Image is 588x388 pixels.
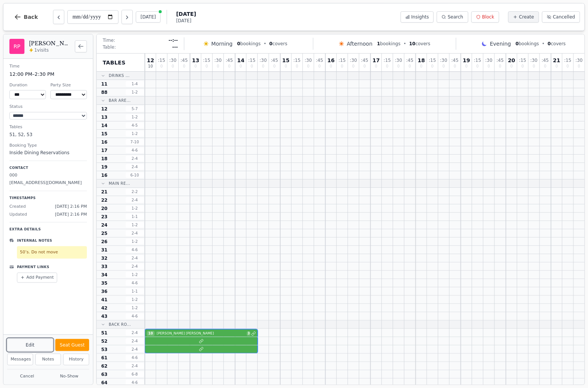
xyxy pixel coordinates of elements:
[126,222,144,228] span: 1 - 2
[482,14,494,20] span: Block
[63,354,89,365] button: History
[240,64,242,68] span: 0
[463,58,470,63] span: 19
[55,212,87,218] span: [DATE] 2:16 PM
[205,64,208,68] span: 0
[126,123,144,128] span: 4 - 5
[17,238,52,244] p: Internal Notes
[9,149,87,156] dd: Inside Dining Reservations
[24,14,38,20] span: Back
[339,58,346,63] span: : 15
[17,265,49,270] p: Payment Links
[176,10,196,18] span: [DATE]
[429,58,436,63] span: : 15
[519,58,526,63] span: : 15
[126,280,144,286] span: 4 - 6
[101,313,108,319] span: 43
[437,11,468,23] button: Search
[126,255,144,261] span: 2 - 4
[9,172,87,179] p: 000
[516,41,519,46] span: 0
[260,58,267,63] span: : 30
[101,156,108,162] span: 18
[126,139,144,145] span: 7 - 10
[9,212,27,218] span: Updated
[341,64,343,68] span: 0
[126,106,144,112] span: 5 - 7
[533,64,535,68] span: 0
[34,47,49,53] span: 1 visits
[375,64,377,68] span: 0
[181,58,188,63] span: : 45
[511,64,513,68] span: 0
[126,380,144,385] span: 4 - 6
[454,64,456,68] span: 0
[101,114,108,120] span: 13
[20,249,84,256] p: 50’s. Do not move
[101,355,108,361] span: 61
[499,64,501,68] span: 0
[548,41,566,47] span: covers
[101,172,108,178] span: 16
[384,58,391,63] span: : 15
[126,89,144,95] span: 1 - 2
[101,297,108,303] span: 41
[101,264,108,270] span: 33
[296,64,298,68] span: 0
[126,338,144,344] span: 2 - 4
[126,371,144,377] span: 6 - 8
[347,40,372,48] span: Afternoon
[576,58,583,63] span: : 30
[126,247,144,253] span: 4 - 6
[126,288,144,294] span: 1 - 1
[126,147,144,153] span: 4 - 6
[316,58,323,63] span: : 45
[126,81,144,87] span: 1 - 4
[55,204,87,210] span: [DATE] 2:16 PM
[556,64,558,68] span: 0
[126,330,144,336] span: 2 - 4
[109,73,130,78] span: Drinks ...
[169,37,178,43] span: --:--
[101,288,108,294] span: 36
[9,63,87,70] dt: Time
[35,354,61,365] button: Notes
[126,114,144,120] span: 1 - 2
[431,64,433,68] span: 0
[377,41,380,46] span: 1
[9,166,87,171] p: Contact
[172,64,174,68] span: 0
[248,58,255,63] span: : 15
[519,14,534,20] span: Create
[490,40,511,48] span: Evening
[126,172,144,178] span: 6 - 10
[101,123,108,129] span: 14
[101,247,108,253] span: 31
[307,64,309,68] span: 0
[101,363,108,369] span: 62
[192,58,199,63] span: 13
[169,58,176,63] span: : 30
[126,131,144,136] span: 1 - 2
[101,131,108,137] span: 15
[194,64,197,68] span: 0
[485,58,492,63] span: : 30
[564,58,571,63] span: : 15
[442,64,445,68] span: 0
[386,64,388,68] span: 0
[497,58,504,63] span: : 45
[516,41,539,47] span: bookings
[409,41,416,46] span: 10
[101,89,108,95] span: 88
[9,104,87,110] dt: Status
[9,131,87,138] dd: 51, 52, 53
[465,64,468,68] span: 0
[101,239,108,245] span: 26
[147,331,155,336] span: 10
[101,280,108,286] span: 35
[172,44,178,50] span: ---
[361,58,368,63] span: : 45
[395,58,402,63] span: : 30
[109,98,131,103] span: Bar Are...
[508,11,539,23] button: Create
